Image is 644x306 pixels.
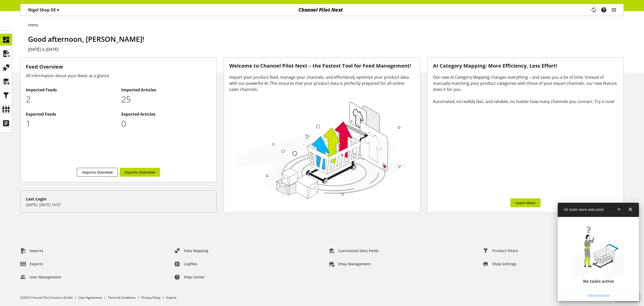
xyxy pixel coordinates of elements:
[30,274,61,280] span: User Management
[564,207,604,212] span: All tasks were executed
[16,259,47,269] a: Exports
[121,111,211,117] h2: Exported Articles
[121,117,211,130] p: 0
[325,259,375,269] a: Shop Management
[20,4,624,16] nav: main navigation
[583,279,614,284] h2: No tasks active
[28,34,144,44] span: Good afternoon, [PERSON_NAME]!
[121,87,211,93] h2: Imported Articles
[515,200,535,206] span: Learn More
[120,168,160,177] a: Exports Overview
[479,246,522,255] a: Product Filters
[28,46,624,52] h2: [DATE] is [DATE]
[510,198,541,207] a: Learn More
[108,295,136,300] a: Terms & Conditions
[20,295,78,300] li: ©2025 Channel Pilot Solutions GmbH
[229,74,414,92] div: Import your product feed, manage your channels, and effortlessly optimize your product data with ...
[30,261,43,267] span: Exports
[26,117,116,130] p: 1
[16,246,47,255] a: Imports
[26,196,211,202] div: Last Login
[184,261,197,267] span: Logfiles
[433,74,618,105] div: Our new AI Category Mapping changes everything – and saves you a lot of time. Instead of manually...
[26,202,211,207] p: [DATE], [DATE] 16:57
[171,273,209,282] a: Help center
[184,274,205,280] span: Help center
[171,259,201,269] a: Logfiles
[587,293,609,298] span: View History
[479,259,521,269] a: Shop Settings
[57,7,59,13] span: ▾
[166,295,176,300] a: Imprint
[338,261,371,267] span: Shop Management
[171,246,212,255] a: Data Mapping
[229,63,414,69] h3: Welcome to Channel Pilot Next – the Fastest Tool for Feed Management!
[77,168,118,177] a: Imports Overview
[559,291,638,300] a: View History
[141,295,160,300] a: Privacy Policy
[28,7,59,13] p: Nigel Shop DE
[30,248,43,253] span: Imports
[338,248,379,253] span: Customized Data Fields
[26,87,116,93] h2: Imported Feeds
[26,73,211,79] div: All information about your feeds at a glance
[16,273,65,282] a: User Management
[184,248,208,253] span: Data Mapping
[125,170,155,175] span: Exports Overview
[26,93,116,106] p: 2
[26,63,211,71] h3: Feed Overview
[26,111,116,117] h2: Exported Feeds
[121,93,211,106] p: 25
[492,261,516,267] span: Shop Settings
[78,295,102,300] a: User Agreement
[234,99,408,201] img: 78e1b9dcff1e8392d83655fcfc870417.svg
[82,170,113,175] span: Imports Overview
[325,246,383,255] a: Customized Data Fields
[492,248,518,253] span: Product Filters
[433,63,618,69] h3: AI Category Mapping: More Efficiency, Less Effort!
